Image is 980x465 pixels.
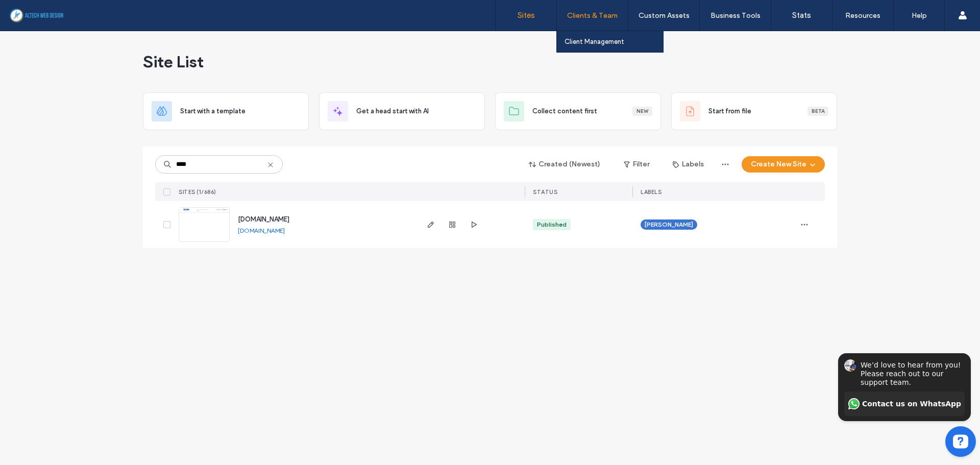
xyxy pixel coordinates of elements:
[710,11,761,20] label: Business Tools
[645,220,693,229] span: [PERSON_NAME]
[518,11,535,20] label: Sites
[792,11,811,20] label: Stats
[180,106,246,116] span: Start with a template
[533,188,557,195] span: STATUS
[567,11,618,20] label: Clients & Team
[807,107,828,116] div: Beta
[532,106,597,116] span: Collect content first
[179,188,216,195] span: SITES (1/686)
[708,106,751,116] span: Start from file
[845,11,880,20] label: Resources
[537,220,567,229] div: Published
[565,38,624,45] label: Client Management
[143,52,204,72] span: Site List
[565,31,663,52] a: Client Management
[143,92,309,130] div: Start with a template
[238,215,289,223] a: [DOMAIN_NAME]
[664,156,713,173] button: Labels
[825,292,980,465] iframe: OpenWidget widget
[742,156,825,173] button: Create New Site
[614,156,659,173] button: Filter
[319,92,485,130] div: Get a head start with AI
[912,11,927,20] label: Help
[356,106,429,116] span: Get a head start with AI
[495,92,661,130] div: Collect content firstNew
[520,156,609,173] button: Created (Newest)
[671,92,837,130] div: Start from fileBeta
[238,227,285,234] a: [DOMAIN_NAME]
[639,11,690,20] label: Custom Assets
[641,188,661,195] span: LABELS
[632,107,652,116] div: New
